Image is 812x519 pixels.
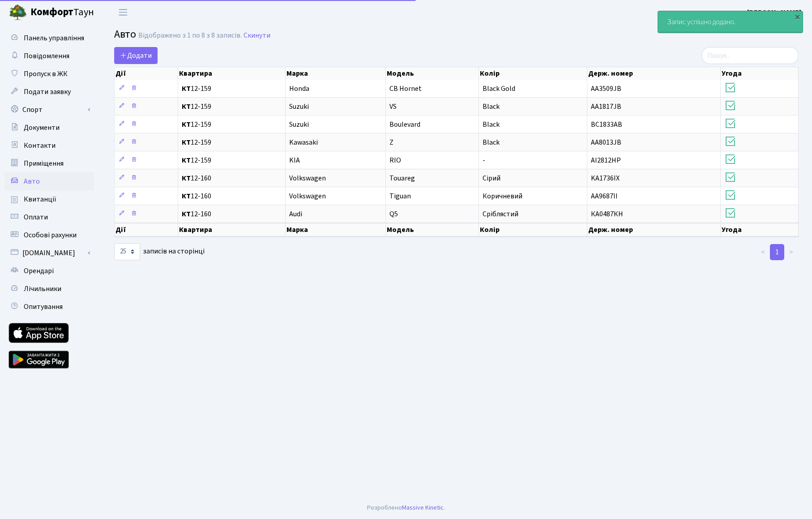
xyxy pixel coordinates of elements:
[182,209,191,219] b: КТ
[120,51,152,60] span: Додати
[747,7,801,18] a: [PERSON_NAME]
[483,120,500,129] span: Black
[24,284,61,294] span: Лічильники
[770,244,784,260] a: 1
[289,173,326,183] span: Volkswagen
[483,137,500,147] span: Black
[112,5,134,20] button: Переключити навігацію
[182,191,191,201] b: КТ
[286,67,386,80] th: Марка
[24,123,60,133] span: Документи
[591,84,621,94] span: AA3509JB
[483,191,522,201] span: Коричневий
[389,209,398,219] span: Q5
[479,67,587,80] th: Колір
[483,84,515,94] span: Black Gold
[289,120,309,129] span: Suzuki
[114,243,205,260] label: записів на сторінці
[178,223,286,236] th: Квартира
[483,102,500,112] span: Black
[701,47,799,64] input: Пошук...
[591,209,623,219] span: КА0487КН
[24,302,63,312] span: Опитування
[182,102,191,112] b: КТ
[591,120,622,129] span: BC1833AB
[289,191,326,201] span: Volkswagen
[182,120,191,129] b: КТ
[591,102,621,112] span: AA1817JB
[289,102,309,112] span: Suzuki
[24,230,77,240] span: Особові рахунки
[4,137,94,154] a: Контакти
[747,8,801,17] b: [PERSON_NAME]
[182,173,191,183] b: КТ
[114,26,136,42] span: Авто
[793,12,802,21] div: ×
[4,226,94,244] a: Особові рахунки
[115,67,178,80] th: Дії
[367,503,445,513] div: Розроблено .
[30,5,73,19] b: Комфорт
[24,194,56,204] span: Квитанції
[24,87,71,97] span: Подати заявку
[389,102,397,112] span: VS
[9,4,27,21] img: logo.png
[182,210,282,218] span: 12-160
[182,175,282,182] span: 12-160
[4,172,94,190] a: Авто
[24,159,64,168] span: Приміщення
[289,209,302,219] span: Audi
[182,139,282,146] span: 12-159
[389,84,422,94] span: CB Hornet
[24,176,40,186] span: Авто
[4,208,94,226] a: Оплати
[182,85,282,92] span: 12-159
[115,223,178,236] th: Дії
[389,155,401,165] span: RIO
[591,191,618,201] span: АА9687ІІ
[479,223,587,236] th: Колір
[24,33,84,43] span: Панель управління
[4,154,94,172] a: Приміщення
[4,65,94,83] a: Пропуск в ЖК
[24,141,56,150] span: Контакти
[24,212,48,222] span: Оплати
[24,266,54,276] span: Орендарі
[483,209,518,219] span: Сріблястий
[114,243,140,260] select: записів на сторінці
[182,121,282,128] span: 12-159
[30,5,94,20] span: Таун
[4,244,94,262] a: [DOMAIN_NAME]
[4,101,94,119] a: Спорт
[182,157,282,164] span: 12-159
[289,137,318,147] span: Kawasaki
[4,262,94,280] a: Орендарі
[389,191,411,201] span: Tiguan
[4,47,94,65] a: Повідомлення
[402,503,444,512] a: Massive Kinetic
[587,67,721,80] th: Держ. номер
[721,67,799,80] th: Угода
[591,173,620,183] span: KA1736IX
[4,29,94,47] a: Панель управління
[289,155,300,165] span: KIA
[389,120,420,129] span: Boulevard
[386,223,479,236] th: Модель
[182,103,282,110] span: 12-159
[4,190,94,208] a: Квитанції
[386,67,479,80] th: Модель
[587,223,721,236] th: Держ. номер
[24,69,68,79] span: Пропуск в ЖК
[389,137,393,147] span: Z
[244,31,270,40] a: Скинути
[182,84,191,94] b: КТ
[178,67,286,80] th: Квартира
[182,137,191,147] b: КТ
[4,298,94,316] a: Опитування
[721,223,799,236] th: Угода
[286,223,386,236] th: Марка
[4,280,94,298] a: Лічильники
[389,173,415,183] span: Touareg
[4,83,94,101] a: Подати заявку
[182,193,282,200] span: 12-160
